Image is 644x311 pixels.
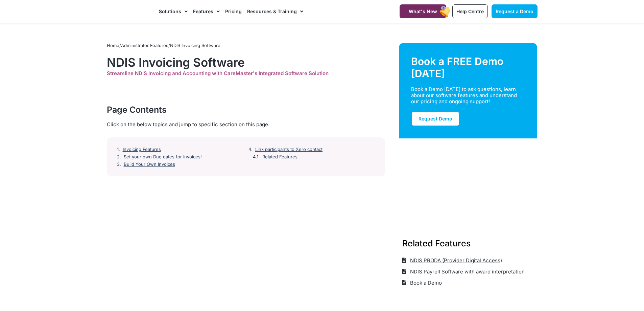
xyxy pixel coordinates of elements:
img: Support Worker and NDIS Participant out for a coffee. [399,138,538,221]
a: Request a Demo [492,4,538,18]
span: Help Centre [456,8,484,14]
a: Set your own Due dates for invoices! [124,154,202,160]
span: What's New [409,8,437,14]
a: What's New [400,4,446,18]
a: Related Features [262,154,297,160]
div: Streamline NDIS Invoicing and Accounting with CareMaster's Integrated Software Solution [107,70,385,76]
h1: NDIS Invoicing Software [107,55,385,69]
a: Link participants to Xero contact [255,147,323,152]
div: Book a Demo [DATE] to ask questions, learn about our software features and understand our pricing... [411,86,517,105]
div: Book a FREE Demo [DATE] [411,55,525,80]
div: Page Contents [107,104,385,116]
a: Help Centre [452,4,488,18]
span: Request a Demo [496,8,533,14]
a: Book a Demo [402,277,442,288]
span: NDIS Invoicing Software [170,43,220,48]
span: Request Demo [419,116,452,121]
a: NDIS PRODA (Provider Digital Access) [402,255,502,266]
div: Click on the below topics and jump to specific section on this page. [107,121,385,128]
span: NDIS PRODA (Provider Digital Access) [408,255,502,266]
span: / / [107,43,220,48]
a: Administrator Features [121,43,168,48]
a: Home [107,43,119,48]
a: Invoicing Features [123,147,161,152]
a: Build Your Own Invoices [124,162,175,167]
h3: Related Features [402,237,534,249]
img: CareMaster Logo [107,6,152,17]
a: Request Demo [411,111,460,126]
span: NDIS Payroll Software with award interpretation [408,266,525,277]
span: Book a Demo [408,277,442,288]
a: NDIS Payroll Software with award interpretation [402,266,525,277]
